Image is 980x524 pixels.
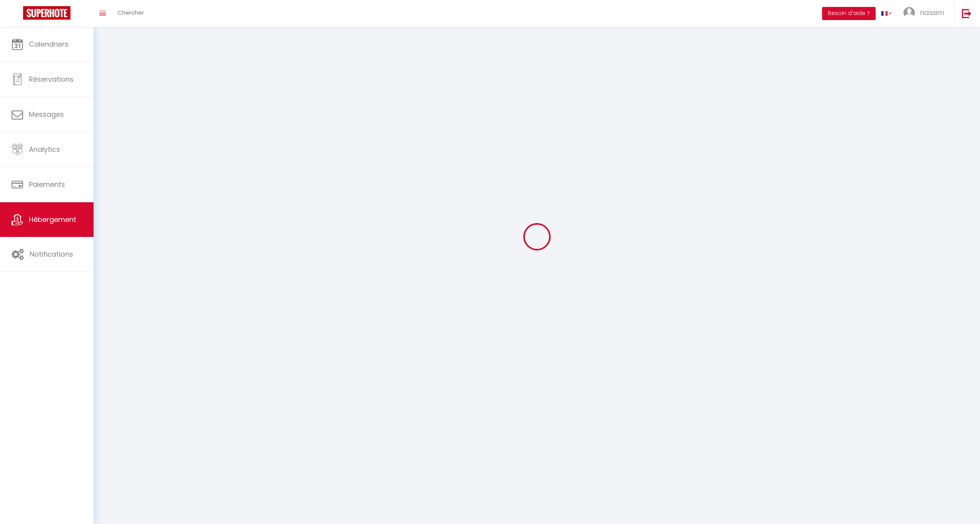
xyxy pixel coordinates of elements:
[29,215,76,224] span: Hébergement
[117,8,144,17] span: Chercher
[6,3,29,26] button: Ouvrir le widget de chat LiveChat
[903,7,915,18] img: ...
[23,6,70,20] img: Super Booking
[29,39,69,49] span: Calendriers
[29,109,64,119] span: Messages
[29,180,65,189] span: Paiements
[30,249,73,259] span: Notifications
[822,7,876,20] button: Besoin d'aide ?
[29,144,60,154] span: Analytics
[29,74,74,84] span: Réservations
[962,8,972,18] img: logout
[920,8,944,17] span: nassim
